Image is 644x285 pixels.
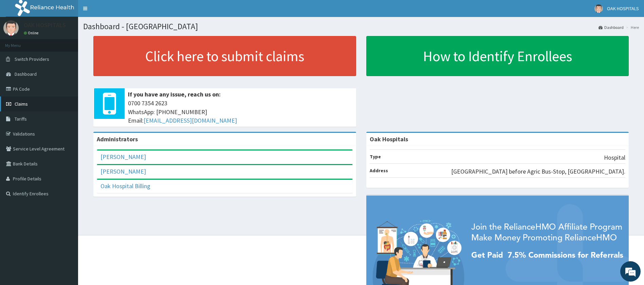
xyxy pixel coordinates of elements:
a: Oak Hospital Billing [100,182,150,190]
a: Online [24,31,40,35]
p: OAK HOSPITALS [24,22,66,28]
li: Here [624,24,639,30]
a: Dashboard [599,24,624,30]
b: Type [370,154,381,160]
a: [EMAIL_ADDRESS][DOMAIN_NAME] [144,117,237,124]
a: How to Identify Enrollees [366,36,629,76]
b: If you have any issue, reach us on: [128,90,221,98]
span: Switch Providers [15,56,49,62]
span: Claims [15,101,28,107]
a: [PERSON_NAME] [100,167,146,175]
strong: Oak Hospitals [370,135,408,143]
b: Administrators [97,135,138,143]
a: Click here to submit claims [93,36,356,76]
span: 0700 7354 2623 WhatsApp: [PHONE_NUMBER] Email: [128,99,353,125]
img: User Image [3,20,19,36]
b: Address [370,167,388,174]
img: User Image [594,4,603,13]
p: [GEOGRAPHIC_DATA] before Agric Bus-Stop, [GEOGRAPHIC_DATA]. [451,167,625,176]
h1: Dashboard - [GEOGRAPHIC_DATA] [83,22,639,31]
span: Dashboard [15,71,37,77]
span: Tariffs [15,116,27,122]
a: [PERSON_NAME] [100,153,146,161]
span: OAK HOSPITALS [607,5,639,12]
p: Hospital [604,153,625,162]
